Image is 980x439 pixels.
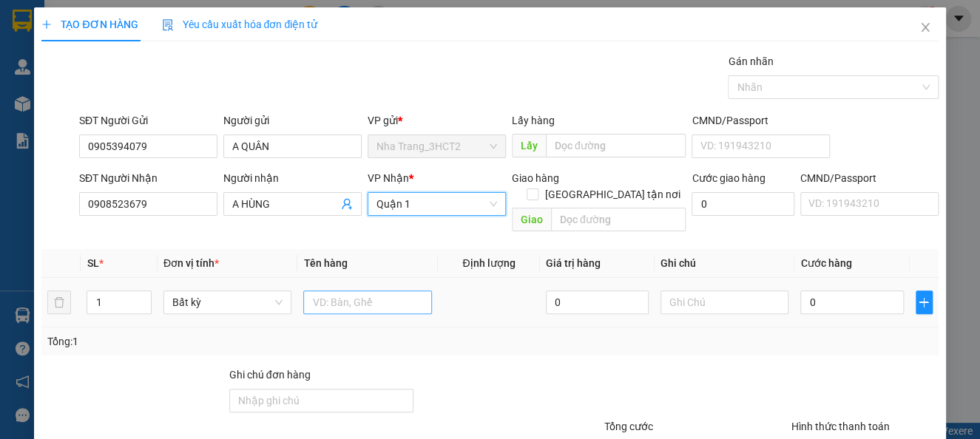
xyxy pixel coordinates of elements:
span: Đơn vị tính [163,257,219,269]
div: VP gửi [368,112,506,129]
div: SĐT Người Gửi [79,112,217,129]
span: Giá trị hàng [546,257,601,269]
span: Lấy [512,134,546,157]
span: Quận 1 [376,193,497,215]
span: plus [41,19,52,30]
span: SL [87,257,98,269]
span: plus [916,296,932,308]
span: Giao hàng [512,172,559,184]
div: CMND/Passport [692,112,830,129]
b: [DOMAIN_NAME] [124,56,203,68]
span: Tổng cước [604,421,653,432]
input: Dọc đường [551,208,686,231]
span: Nha Trang_3HCT2 [376,135,497,157]
b: Phương Nam Express [18,95,81,191]
th: Ghi chú [655,249,795,278]
input: 0 [546,290,649,314]
span: TẠO ĐƠN HÀNG [41,18,138,30]
button: Close [905,7,946,49]
input: VD: Bàn, Ghế [303,290,432,314]
input: Ghi chú đơn hàng [229,389,413,412]
span: close [919,21,931,33]
label: Cước giao hàng [692,172,765,184]
span: Tên hàng [303,257,347,269]
div: Người gửi [223,112,362,129]
button: delete [47,290,71,314]
input: Dọc đường [546,134,686,157]
span: Cước hàng [800,257,851,269]
div: CMND/Passport [800,170,939,186]
span: user-add [341,198,353,210]
label: Hình thức thanh toán [791,421,890,432]
img: icon [162,19,174,31]
label: Ghi chú đơn hàng [229,369,311,381]
div: Người nhận [223,170,362,186]
div: Tổng: 1 [47,333,379,350]
input: Cước giao hàng [692,192,794,216]
img: logo.jpg [160,18,196,54]
span: Lấy hàng [512,115,555,126]
input: Ghi Chú [660,290,789,314]
span: [GEOGRAPHIC_DATA] tận nơi [538,186,686,203]
span: Bất kỳ [172,291,283,313]
div: SĐT Người Nhận [79,170,217,186]
label: Gán nhãn [728,55,773,67]
li: (c) 2017 [124,70,203,89]
span: VP Nhận [368,172,409,184]
b: Gửi khách hàng [91,21,146,91]
span: Yêu cầu xuất hóa đơn điện tử [162,18,318,30]
span: Định lượng [462,257,515,269]
button: plus [916,290,933,314]
span: Giao [512,208,551,231]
